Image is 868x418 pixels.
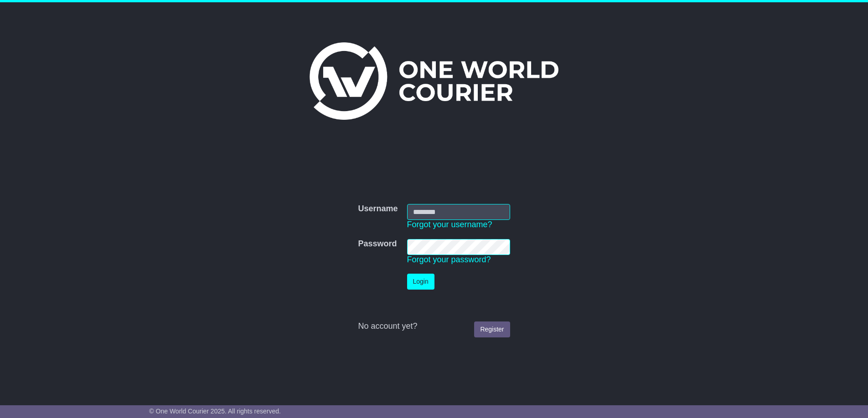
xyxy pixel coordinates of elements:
div: No account yet? [358,321,510,331]
a: Forgot your username? [407,220,492,229]
button: Login [407,274,434,290]
label: Password [358,239,397,249]
span: © One World Courier 2025. All rights reserved. [149,408,281,415]
label: Username [358,204,398,214]
a: Forgot your password? [407,255,491,264]
img: One World [310,42,558,120]
a: Register [474,321,510,337]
